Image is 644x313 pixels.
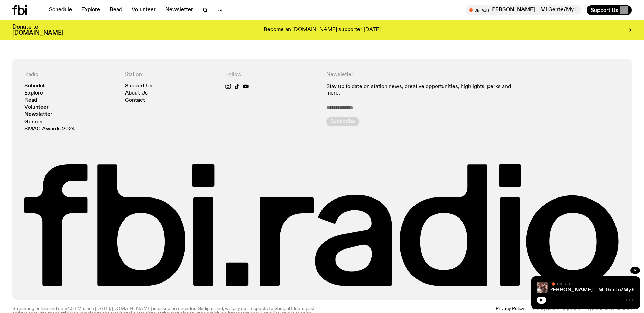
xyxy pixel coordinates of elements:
[326,117,359,126] button: Subscribe
[466,5,581,15] button: On AirMi Gente/My People with [PERSON_NAME]Mi Gente/My People with [PERSON_NAME]
[473,7,578,13] span: Tune in live
[24,127,75,132] a: SMAC Awards 2024
[587,5,632,15] button: Support Us
[24,120,42,125] a: Genres
[125,98,145,103] a: Contact
[24,105,49,110] a: Volunteer
[77,5,104,15] a: Explore
[45,5,76,15] a: Schedule
[161,5,197,15] a: Newsletter
[326,71,519,78] h4: Newsletter
[24,98,37,103] a: Read
[125,84,152,89] a: Support Us
[591,7,618,13] span: Support Us
[557,281,571,286] span: On Air
[264,27,381,33] p: Become an [DOMAIN_NAME] supporter [DATE]
[106,5,126,15] a: Read
[24,91,43,96] a: Explore
[326,84,519,97] p: Stay up to date on station news, creative opportunities, highlights, perks and more.
[12,24,63,36] h3: Donate to [DOMAIN_NAME]
[128,5,160,15] a: Volunteer
[24,71,117,78] h4: Radio
[225,71,318,78] h4: Follow
[24,84,48,89] a: Schedule
[24,112,52,117] a: Newsletter
[125,91,148,96] a: About Us
[125,71,217,78] h4: Station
